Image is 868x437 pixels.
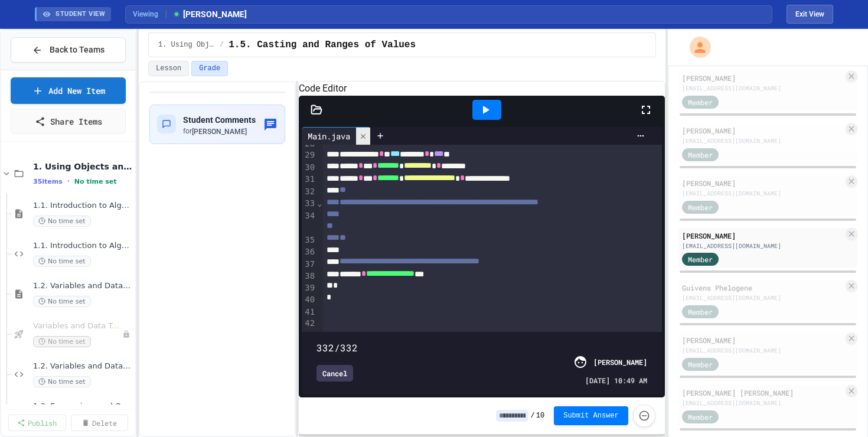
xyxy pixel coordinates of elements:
span: 1.1. Introduction to Algorithms, Programming, and Compilers Programming Practice [33,241,133,251]
div: [EMAIL_ADDRESS][DOMAIN_NAME] [682,293,843,302]
div: [EMAIL_ADDRESS][DOMAIN_NAME] [682,136,843,145]
div: 332/332 [316,341,647,355]
button: Exit student view [787,5,833,24]
span: Student Comments [183,115,256,125]
span: Variables and Data Types - Quiz [33,321,122,331]
div: [EMAIL_ADDRESS][DOMAIN_NAME] [682,399,843,407]
button: Submit Answer [554,406,628,425]
a: Publish [8,415,66,431]
div: [PERSON_NAME] [682,335,843,345]
h6: Code Editor [299,81,664,96]
a: Delete [71,415,129,431]
span: 1. Using Objects and Methods [158,40,215,50]
span: Member [688,412,713,422]
div: [PERSON_NAME] [682,230,843,241]
div: [EMAIL_ADDRESS][DOMAIN_NAME] [682,189,843,198]
div: [EMAIL_ADDRESS][DOMAIN_NAME] [682,242,843,250]
div: 34 [302,210,316,234]
span: 1.1. Introduction to Algorithms, Programming, and Compilers [33,201,133,211]
div: 35 [302,234,316,246]
span: 1.5. Casting and Ranges of Values [229,38,416,52]
span: [PERSON_NAME] [172,8,247,21]
div: 42 [302,318,316,330]
div: [EMAIL_ADDRESS][DOMAIN_NAME] [682,84,843,93]
div: Main.java [302,127,371,145]
div: Unpublished [122,330,130,338]
button: Grade [191,61,228,76]
span: No time set [74,178,117,185]
span: Member [688,202,713,213]
span: No time set [33,296,91,307]
span: No time set [33,376,91,387]
a: Add New Item [11,77,126,104]
div: 31 [302,174,316,185]
span: 1. Using Objects and Methods [33,161,133,172]
div: 38 [302,270,316,282]
span: Fold line [316,198,322,208]
span: Member [688,306,713,317]
span: 1.2. Variables and Data Types [33,281,133,291]
span: Member [688,149,713,160]
div: 29 [302,149,316,161]
div: 40 [302,294,316,306]
span: / [220,40,224,50]
div: My Account [677,34,714,61]
div: for [183,126,256,136]
span: Viewing [133,9,167,19]
span: No time set [33,216,91,227]
span: No time set [33,256,91,267]
div: Main.java [302,130,356,142]
div: [PERSON_NAME] [682,73,843,83]
div: 39 [302,282,316,294]
span: Member [688,359,713,370]
span: 10 [536,411,544,420]
div: [PERSON_NAME] [682,178,843,188]
a: Share Items [11,109,126,134]
span: 1.2. Variables and Data Types Programming Practice [33,361,133,371]
div: 37 [302,259,316,270]
div: Guivens Phelogene [682,282,843,293]
div: [EMAIL_ADDRESS][DOMAIN_NAME] [682,346,843,355]
div: 36 [302,246,316,258]
span: 35 items [33,178,63,185]
div: 41 [302,306,316,318]
span: 1.3. Expressions and Output [33,402,133,412]
span: Submit Answer [563,411,619,420]
span: Member [688,97,713,107]
div: 30 [302,162,316,174]
span: • [67,177,70,186]
span: [DATE] 10:49 AM [585,375,647,386]
span: [PERSON_NAME] [192,128,247,136]
span: No time set [33,336,91,347]
div: 33 [302,198,316,210]
span: STUDENT VIEW [56,9,105,19]
button: Back to Teams [11,37,126,63]
span: Back to Teams [50,44,105,56]
div: [PERSON_NAME] [593,357,647,367]
span: Member [688,254,713,265]
div: [PERSON_NAME] [PERSON_NAME] [682,387,843,398]
div: Cancel [316,365,353,381]
button: Lesson [148,61,189,76]
div: [PERSON_NAME] [682,125,843,136]
button: Force resubmission of student's answer (Admin only) [633,405,655,427]
span: / [531,411,535,420]
div: 32 [302,186,316,198]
